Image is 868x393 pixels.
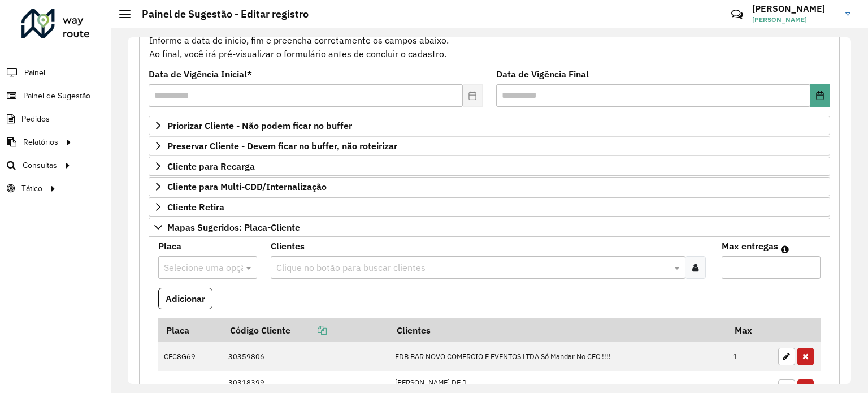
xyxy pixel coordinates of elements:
[149,67,252,81] label: Data de Vigência Inicial
[722,239,778,253] label: Max entregas
[149,177,830,196] a: Cliente para Multi-CDD/Internalização
[725,2,749,27] a: Contato Rápido
[752,3,837,14] h3: [PERSON_NAME]
[158,342,223,372] td: CFC8G69
[167,223,300,232] span: Mapas Sugeridos: Placa-Cliente
[167,202,224,211] span: Cliente Retira
[389,318,727,342] th: Clientes
[158,318,223,342] th: Placa
[23,136,58,148] span: Relatórios
[149,197,830,217] a: Cliente Retira
[223,318,389,342] th: Código Cliente
[21,113,50,125] span: Pedidos
[149,218,830,237] a: Mapas Sugeridos: Placa-Cliente
[21,183,42,195] span: Tático
[290,325,327,336] a: Copiar
[167,162,255,171] span: Cliente para Recarga
[24,67,45,79] span: Painel
[158,239,181,253] label: Placa
[149,19,830,61] div: Informe a data de inicio, fim e preencha corretamente os campos abaixo. Ao final, você irá pré-vi...
[223,342,389,372] td: 30359806
[781,245,789,254] em: Máximo de clientes que serão colocados na mesma rota com os clientes informados
[149,136,830,156] a: Preservar Cliente - Devem ficar no buffer, não roteirizar
[496,67,589,81] label: Data de Vigência Final
[727,318,772,342] th: Max
[389,342,727,372] td: FDB BAR NOVO COMERCIO E EVENTOS LTDA Só Mandar No CFC !!!!
[167,182,327,191] span: Cliente para Multi-CDD/Internalização
[158,288,212,309] button: Adicionar
[131,8,309,20] h2: Painel de Sugestão - Editar registro
[271,239,305,253] label: Clientes
[167,121,352,130] span: Priorizar Cliente - Não podem ficar no buffer
[810,84,830,107] button: Choose Date
[23,90,90,102] span: Painel de Sugestão
[23,159,57,171] span: Consultas
[167,141,397,150] span: Preservar Cliente - Devem ficar no buffer, não roteirizar
[752,15,837,25] span: [PERSON_NAME]
[149,116,830,135] a: Priorizar Cliente - Não podem ficar no buffer
[727,342,772,372] td: 1
[149,157,830,176] a: Cliente para Recarga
